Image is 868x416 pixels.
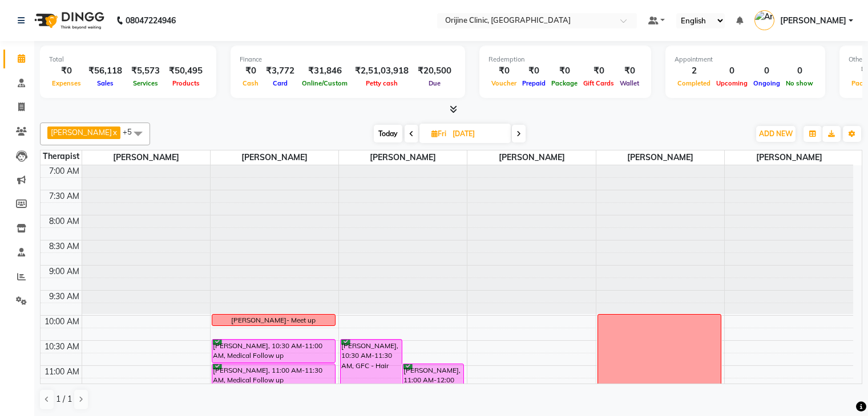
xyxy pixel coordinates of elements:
div: ₹20,500 [413,64,456,78]
div: ₹0 [580,64,617,78]
div: 10:00 AM [42,316,82,328]
div: ₹0 [488,64,519,78]
span: Cash [240,79,261,87]
div: 0 [713,64,750,78]
span: Completed [675,79,713,87]
div: ₹50,495 [164,64,207,78]
div: ₹31,846 [299,64,350,78]
div: 9:00 AM [47,266,82,278]
a: x [112,128,117,137]
span: Due [426,79,443,87]
div: ₹3,772 [261,64,299,78]
span: [PERSON_NAME] [780,15,846,27]
div: [PERSON_NAME], 10:30 AM-11:00 AM, Medical Follow up [212,340,335,362]
img: logo [29,5,107,36]
div: 8:00 AM [47,215,82,227]
img: Archana Gaikwad [754,10,774,30]
span: Services [130,79,161,87]
span: [PERSON_NAME] [467,150,595,165]
span: [PERSON_NAME] [82,150,210,165]
div: 0 [750,64,783,78]
div: [PERSON_NAME], 11:00 AM-11:30 AM, Medical Follow up [212,364,335,388]
button: ADD NEW [756,126,796,142]
div: ₹0 [240,64,261,78]
div: 7:30 AM [47,190,82,202]
div: 0 [783,64,816,78]
div: Appointment [675,55,816,64]
span: [PERSON_NAME] [725,150,853,165]
span: Today [374,125,402,142]
span: Upcoming [713,79,750,87]
span: +5 [123,127,140,136]
span: Prepaid [519,79,548,87]
span: Package [548,79,580,87]
span: [PERSON_NAME] [51,128,112,137]
div: 9:30 AM [47,291,82,303]
span: Petty cash [363,79,401,87]
span: [PERSON_NAME] [596,150,724,165]
div: ₹0 [519,64,548,78]
span: Online/Custom [299,79,350,87]
div: Finance [240,55,456,64]
span: Expenses [49,79,84,87]
span: Gift Cards [580,79,617,87]
div: [PERSON_NAME], 10:30 AM-11:30 AM, GFC - Hair [341,340,401,388]
div: [PERSON_NAME], 11:00 AM-12:00 PM, Enzyme Foaming Facial [403,364,463,413]
span: Voucher [488,79,519,87]
span: [PERSON_NAME] [211,150,338,165]
b: 08047224946 [126,5,176,36]
span: ADD NEW [759,129,793,138]
span: Products [169,79,203,87]
span: No show [783,79,816,87]
span: Card [270,79,290,87]
div: ₹0 [548,64,580,78]
span: 1 / 1 [56,393,72,405]
input: 2025-09-05 [449,125,506,142]
div: ₹0 [49,64,84,78]
div: ₹5,573 [127,64,164,78]
div: ₹56,118 [84,64,127,78]
span: Wallet [617,79,642,87]
div: 7:00 AM [47,165,82,177]
span: [PERSON_NAME] [339,150,467,165]
div: 8:30 AM [47,240,82,252]
div: 2 [675,64,713,78]
div: Total [49,55,207,64]
div: ₹0 [617,64,642,78]
div: Therapist [41,150,82,162]
span: Fri [429,129,449,138]
div: ₹2,51,03,918 [350,64,413,78]
div: 11:00 AM [42,366,82,378]
div: 10:30 AM [42,341,82,353]
div: Redemption [488,55,642,64]
span: Sales [94,79,116,87]
span: Ongoing [750,79,783,87]
div: [PERSON_NAME]- Meet up [231,315,316,325]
